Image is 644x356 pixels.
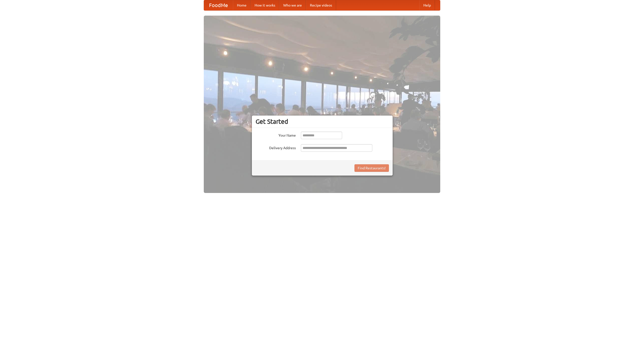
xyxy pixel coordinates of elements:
button: Find Restaurants! [354,164,389,172]
a: Recipe videos [306,0,336,10]
a: How it works [251,0,279,10]
label: Delivery Address [256,144,296,150]
a: FoodMe [204,0,233,10]
a: Help [419,0,435,10]
h3: Get Started [256,118,389,125]
a: Who we are [279,0,306,10]
a: Home [233,0,251,10]
label: Your Name [256,132,296,138]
